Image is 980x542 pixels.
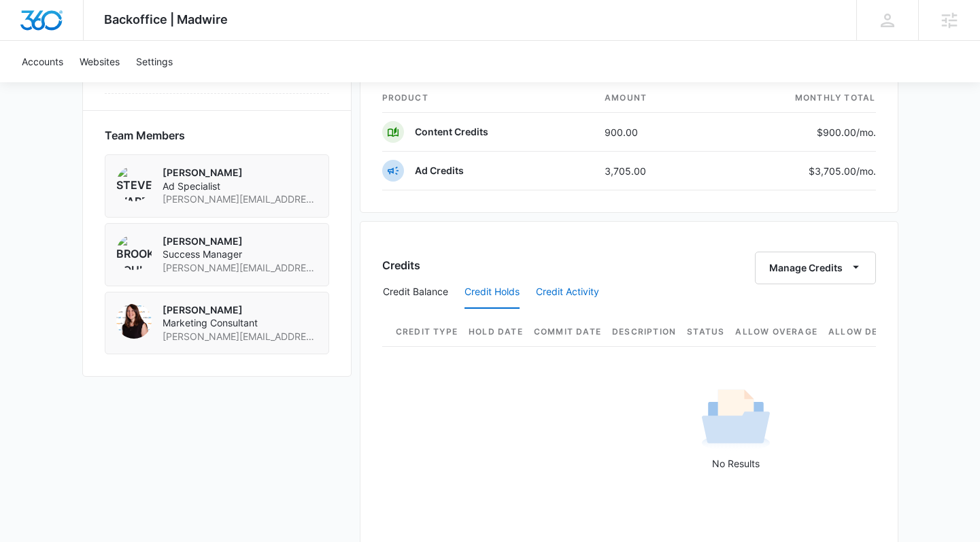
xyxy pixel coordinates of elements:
span: Team Members [105,127,185,143]
span: Allow Overage [735,326,817,338]
img: No Results [702,385,770,453]
button: Credit Activity [536,276,599,309]
img: Elizabeth Berndt [116,303,152,339]
a: Websites [71,41,128,82]
p: [PERSON_NAME] [163,235,318,248]
button: Credit Balance [383,276,448,309]
p: [PERSON_NAME] [163,166,318,180]
span: Backoffice | Madwire [104,12,228,27]
span: /mo. [856,165,876,177]
span: [PERSON_NAME][EMAIL_ADDRESS][PERSON_NAME][DOMAIN_NAME] [163,192,318,206]
span: Description [612,326,676,338]
img: Brooke Poulson [116,235,152,270]
button: Manage Credits [755,252,876,284]
span: Ad Specialist [163,180,318,193]
span: Credit Type [396,326,458,338]
td: 900.00 [594,113,710,152]
a: Settings [128,41,181,82]
span: Allow Deficit [828,326,902,338]
p: Content Credits [415,125,488,139]
span: Commit Date [534,326,601,338]
th: amount [594,84,710,113]
span: Hold Date [469,326,523,338]
th: product [382,84,594,113]
p: [PERSON_NAME] [163,303,318,317]
td: 3,705.00 [594,152,710,190]
span: Success Manager [163,248,318,261]
span: Marketing Consultant [163,316,318,330]
span: Status [687,326,724,338]
p: $3,705.00 [809,164,876,178]
h3: Credits [382,257,420,273]
span: [PERSON_NAME][EMAIL_ADDRESS][PERSON_NAME][DOMAIN_NAME] [163,330,318,343]
p: Ad Credits [415,164,464,177]
img: Steven Warren [116,166,152,201]
span: /mo. [856,126,876,138]
p: $900.00 [812,125,876,139]
span: [PERSON_NAME][EMAIL_ADDRESS][PERSON_NAME][DOMAIN_NAME] [163,261,318,275]
a: Accounts [14,41,71,82]
button: Credit Holds [464,276,520,309]
th: monthly total [710,84,876,113]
